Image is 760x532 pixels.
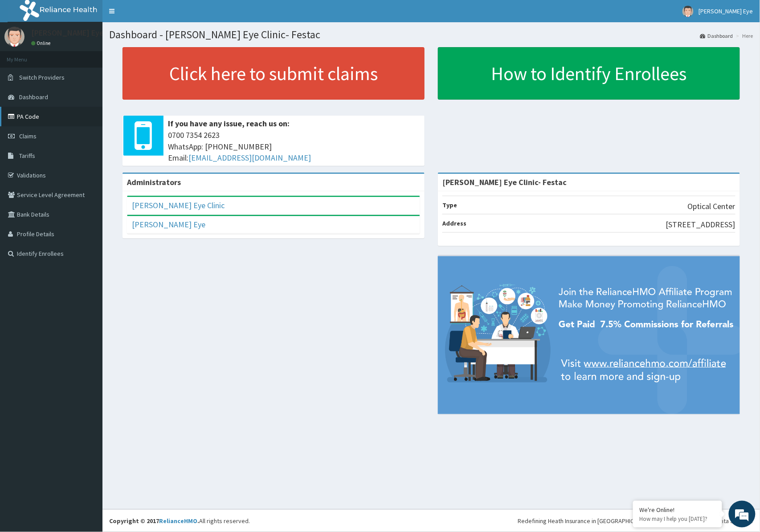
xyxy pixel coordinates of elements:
[132,219,205,230] a: [PERSON_NAME] Eye
[699,7,753,15] span: [PERSON_NAME] Eye
[31,29,104,37] p: [PERSON_NAME] Eye
[127,177,181,187] b: Administrators
[438,47,740,100] a: How to Identify Enrollees
[682,6,694,17] img: User Image
[188,153,311,163] a: [EMAIL_ADDRESS][DOMAIN_NAME]
[442,219,466,227] b: Address
[16,44,36,67] img: d_794563401_company_1708531726252_794563401
[109,517,199,525] strong: Copyright © 2017 .
[159,517,197,525] a: RelianceHMO
[734,32,753,40] li: Here
[688,201,735,212] p: Optical Center
[52,112,123,202] span: We're online!
[109,29,753,40] h1: Dashboard - [PERSON_NAME] Eye Clinic- Festac
[4,27,25,47] img: User Image
[123,47,425,100] a: Click here to submit claims
[640,506,715,514] div: We're Online!
[700,32,733,40] a: Dashboard
[19,152,35,160] span: Tariffs
[102,509,760,532] footer: All rights reserved.
[4,243,170,274] textarea: Type your message and hit 'Enter'
[146,4,168,26] div: Minimize live chat window
[168,118,290,129] b: If you have any issue, reach us on:
[438,256,740,414] img: provider-team-banner.png
[19,132,37,140] span: Claims
[19,93,48,101] span: Dashboard
[168,129,420,164] span: 0700 7354 2623 WhatsApp: [PHONE_NUMBER] Email:
[19,73,65,81] span: Switch Providers
[640,515,715,523] p: How may I help you today?
[31,40,53,46] a: Online
[46,50,150,61] div: Chat with us now
[666,219,735,230] p: [STREET_ADDRESS]
[442,201,457,209] b: Type
[442,177,567,187] strong: [PERSON_NAME] Eye Clinic- Festac
[518,516,753,525] div: Redefining Heath Insurance in [GEOGRAPHIC_DATA] using Telemedicine and Data Science!
[132,200,225,210] a: [PERSON_NAME] Eye Clinic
